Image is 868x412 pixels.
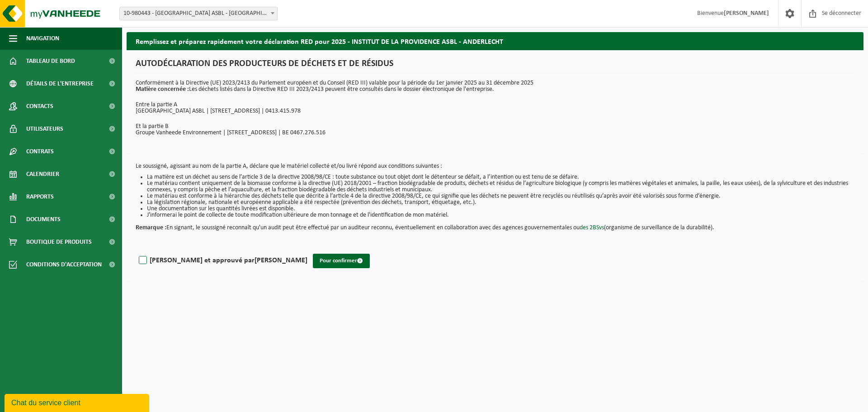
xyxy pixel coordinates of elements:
font: Pour confirmer [320,258,357,264]
font: [PERSON_NAME] [255,257,307,264]
font: Remarque : [136,224,166,231]
font: La législation régionale, nationale et européenne applicable a été respectée (prévention des déch... [147,199,476,206]
font: Entre la partie A [136,101,177,108]
font: Tableau de bord [26,58,75,65]
font: [GEOGRAPHIC_DATA] ASBL | [STREET_ADDRESS] | 0413.415.978 [136,108,301,114]
font: Se déconnecter [822,10,861,17]
font: J'informerai le point de collecte de toute modification ultérieure de mon tonnage et de l'identif... [147,212,449,218]
font: En signant, le soussigné reconnaît qu'un audit peut être effectué par un auditeur reconnu, éventu... [166,224,580,231]
font: Documents [26,216,61,223]
font: [PERSON_NAME] [724,10,769,17]
font: Rapports [26,194,54,200]
font: 10-980443 - [GEOGRAPHIC_DATA] ASBL - [GEOGRAPHIC_DATA] [123,10,284,17]
span: 10-980443 - INSTITUT DE LA PROVIDENCE ASBL - ANDERLECHT [119,7,278,20]
font: Le soussigné, agissant au nom de la partie A, déclare que le matériel collecté et/ou livré répond... [136,163,442,170]
button: Pour confirmer [313,254,370,268]
font: Calendrier [26,171,59,178]
font: Le matériau contient uniquement de la biomasse conforme à la directive (UE) 2018/2001 – fraction ... [147,180,848,193]
font: Utilisateurs [26,126,63,133]
font: Détails de l'entreprise [26,81,94,87]
span: 10-980443 - INSTITUT DE LA PROVIDENCE ASBL - ANDERLECHT [120,7,277,20]
font: Contrats [26,148,54,155]
font: Les déchets listés dans la Directive RED III 2023/2413 peuvent être consultés dans le dossier éle... [189,86,494,93]
font: Et la partie B [136,123,169,130]
font: Groupe Vanheede Environnement | [STREET_ADDRESS] | BE 0467.276.516 [136,129,325,136]
font: Contacts [26,103,53,110]
font: Navigation [26,35,59,42]
a: des 2BSvs [580,224,604,231]
font: [PERSON_NAME] et approuvé par [150,257,255,264]
font: Conditions d'acceptation [26,261,102,268]
font: Remplissez et préparez rapidement votre déclaration RED pour 2025 - INSTITUT DE LA PROVIDENCE ASB... [136,38,503,46]
iframe: widget de discussion [5,392,151,412]
font: Le matériau est conforme à la hiérarchie des déchets telle que décrite à l’article 4 de la direct... [147,193,721,199]
font: Une documentation sur les quantités livrées est disponible. [147,205,295,212]
font: Boutique de produits [26,239,92,246]
font: Matière concernée : [136,86,189,93]
font: AUTODÉCLARATION DES PRODUCTEURS DE DÉCHETS ET DE RÉSIDUS [136,59,393,68]
font: (organisme de surveillance de la durabilité). [604,224,714,231]
font: Conformément à la Directive (UE) 2023/2413 du Parlement européen et du Conseil (RED III) valable ... [136,80,533,86]
font: La matière est un déchet au sens de l’article 3 de la directive 2008/98/CE : toute substance ou t... [147,174,579,180]
font: Bienvenue [697,10,724,17]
